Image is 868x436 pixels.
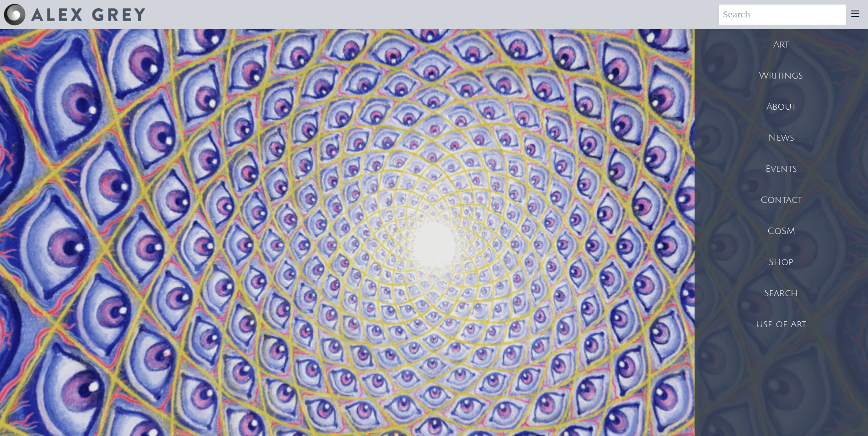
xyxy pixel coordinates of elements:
a: News [695,122,868,154]
a: About [695,91,868,122]
a: Contact [695,185,868,216]
a: CoSM [695,216,868,247]
a: Shop [695,247,868,278]
a: Search [695,278,868,309]
a: Events [695,154,868,185]
a: Art [695,29,868,60]
a: Use of Art [695,309,868,340]
input: Search [719,5,846,25]
a: Writings [695,60,868,91]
